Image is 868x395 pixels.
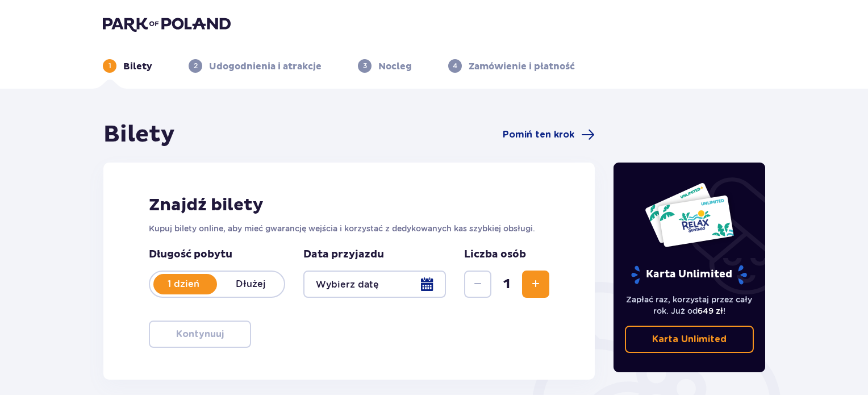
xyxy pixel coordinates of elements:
div: 1Bilety [103,59,152,73]
button: Zwiększ [522,271,549,298]
img: Dwie karty całoroczne do Suntago z napisem 'UNLIMITED RELAX', na białym tle z tropikalnymi liśćmi... [644,182,735,248]
div: 3Nocleg [358,59,412,73]
p: Karta Unlimited [630,265,748,285]
span: 649 zł [698,306,723,315]
div: 4Zamówienie i płatność [448,59,575,73]
button: Kontynuuj [149,321,251,348]
div: 2Udogodnienia i atrakcje [189,59,322,73]
p: Udogodnienia i atrakcje [209,60,322,73]
span: Pomiń ten krok [503,128,574,141]
p: Karta Unlimited [652,333,727,346]
p: Bilety [123,60,152,73]
p: Liczba osób [464,248,526,261]
button: Zmniejsz [464,271,491,298]
h1: Bilety [103,120,175,149]
p: Data przyjazdu [303,248,384,261]
p: Nocleg [378,60,412,73]
a: Karta Unlimited [625,326,754,353]
p: Zapłać raz, korzystaj przez cały rok. Już od ! [625,294,754,317]
p: 4 [453,61,457,71]
a: Pomiń ten krok [503,128,595,142]
p: Zamówienie i płatność [469,60,575,73]
h2: Znajdź bilety [149,194,549,216]
p: 1 [108,61,111,71]
p: Kontynuuj [176,328,224,340]
span: 1 [494,276,520,293]
p: Długość pobytu [149,248,285,261]
p: Dłużej [217,278,284,290]
img: Park of Poland logo [103,16,231,32]
p: 1 dzień [150,278,217,290]
p: 3 [363,61,367,71]
p: 2 [194,61,198,71]
p: Kupuj bilety online, aby mieć gwarancję wejścia i korzystać z dedykowanych kas szybkiej obsługi. [149,223,549,234]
